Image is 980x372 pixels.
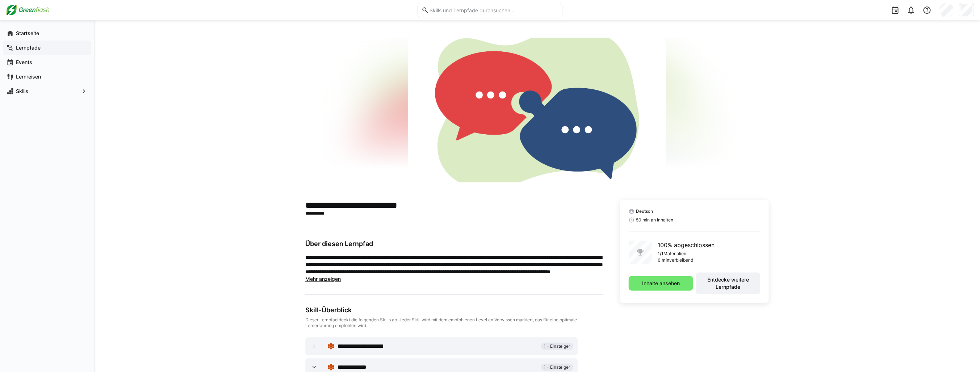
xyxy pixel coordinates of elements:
p: verbleibend [669,257,693,263]
span: 1 - Einsteiger [544,364,570,370]
div: Dieser Lernpfad deckt die folgenden Skills ab. Jeder Skill wird mit dem empfohlenen Level an Vorw... [305,317,603,329]
span: Deutsch [636,208,653,214]
button: Inhalte ansehen [629,276,693,291]
button: Entdecke weitere Lernpfade [696,272,760,294]
p: 0 min [658,257,669,263]
p: 100% abgeschlossen [658,241,715,249]
div: Skill-Überblick [305,306,603,314]
span: Inhalte ansehen [641,280,681,287]
span: 50 min an Inhalten [636,217,673,223]
span: 1 - Einsteiger [544,343,570,349]
p: Materialien [663,251,686,257]
span: Mehr anzeigen [305,276,341,282]
p: 1/1 [658,251,663,257]
span: Entdecke weitere Lernpfade [700,276,757,291]
input: Skills und Lernpfade durchsuchen… [429,7,558,13]
h3: Über diesen Lernpfad [305,240,603,248]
